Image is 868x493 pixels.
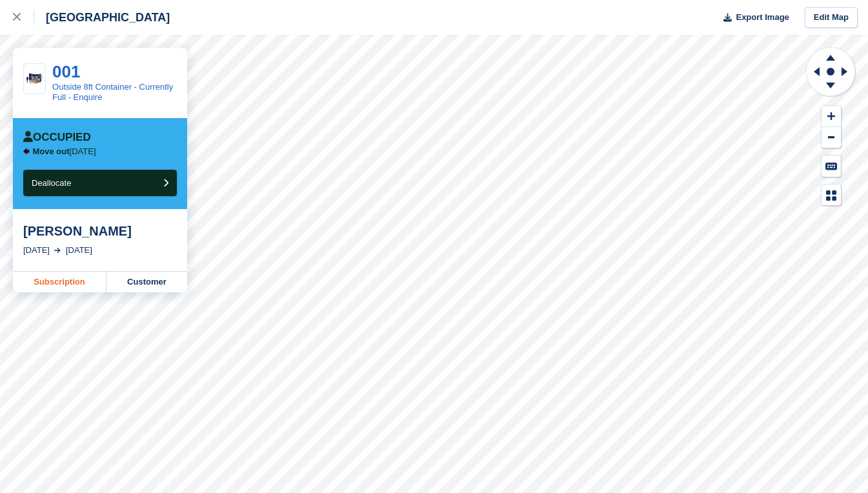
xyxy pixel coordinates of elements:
a: 001 [52,62,80,81]
button: Deallocate [23,170,177,196]
a: Edit Map [805,7,858,28]
span: Deallocate [32,178,71,188]
button: Zoom In [822,106,841,127]
img: 8ft%20Container%20.jpg [24,71,45,87]
button: Keyboard Shortcuts [822,156,841,177]
button: Export Image [716,7,789,28]
div: [DATE] [23,244,50,257]
button: Map Legend [822,185,841,206]
p: [DATE] [33,146,96,157]
div: [GEOGRAPHIC_DATA] [34,10,170,25]
div: [DATE] [66,244,92,257]
div: [PERSON_NAME] [23,223,177,239]
img: arrow-right-light-icn-cde0832a797a2874e46488d9cf13f60e5c3a73dbe684e267c42b8395dfbc2abf.svg [54,248,61,253]
a: Customer [106,272,187,292]
img: arrow-left-icn-90495f2de72eb5bd0bd1c3c35deca35cc13f817d75bef06ecd7c0b315636ce7e.svg [23,148,30,155]
span: Move out [33,146,70,156]
div: Occupied [23,131,91,144]
a: Subscription [13,272,106,292]
a: Outside 8ft Container - Currently Full - Enquire [52,82,173,102]
span: Export Image [736,11,789,24]
button: Zoom Out [822,127,841,148]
